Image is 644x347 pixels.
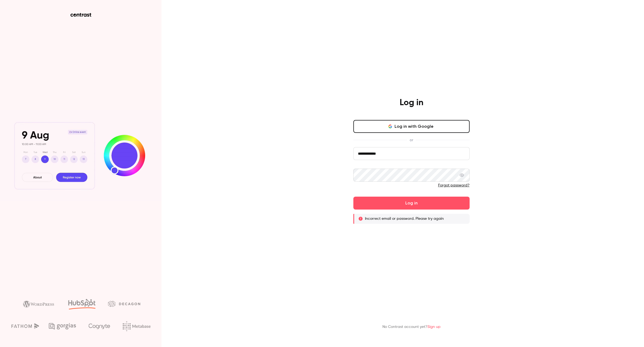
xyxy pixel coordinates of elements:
p: Incorrect email or password. Please try again [365,216,444,221]
a: Forgot password? [438,183,470,187]
img: decagon [108,301,140,307]
span: or [407,137,416,143]
h4: Log in [400,97,423,108]
button: Log in [353,197,470,210]
button: Log in with Google [353,120,470,133]
p: No Contrast account yet? [382,324,441,330]
a: Sign up [427,325,441,329]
